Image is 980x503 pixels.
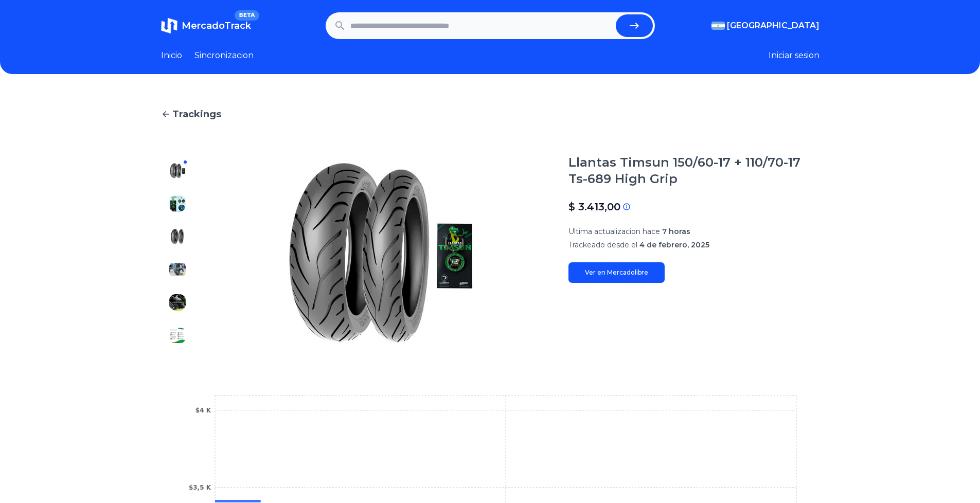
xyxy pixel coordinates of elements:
img: MercadoTrack [161,17,177,34]
button: Iniciar sesion [769,49,819,62]
img: Llantas Timsun 150/60-17 + 110/70-17 Ts-689 High Grip [169,228,186,245]
p: $ 3.413,00 [568,200,620,214]
h1: Llantas Timsun 150/60-17 + 110/70-17 Ts-689 High Grip [568,154,819,187]
tspan: $4 K [195,407,211,414]
span: Trackings [172,107,221,121]
img: Llantas Timsun 150/60-17 + 110/70-17 Ts-689 High Grip [169,261,186,278]
span: MercadoTrack [182,20,251,31]
img: Llantas Timsun 150/60-17 + 110/70-17 Ts-689 High Grip [169,294,186,311]
img: Llantas Timsun 150/60-17 + 110/70-17 Ts-689 High Grip [169,327,186,344]
span: [GEOGRAPHIC_DATA] [727,20,819,32]
img: Llantas Timsun 150/60-17 + 110/70-17 Ts-689 High Grip [169,163,186,179]
button: [GEOGRAPHIC_DATA] [711,20,819,32]
a: MercadoTrackBETA [161,17,251,34]
a: Inicio [161,49,182,62]
span: Trackeado desde el [568,240,637,249]
a: Sincronizacion [194,49,254,62]
span: 7 horas [662,227,690,236]
img: Argentina [711,22,725,30]
span: Ultima actualizacion hace [568,227,660,236]
img: Llantas Timsun 150/60-17 + 110/70-17 Ts-689 High Grip [215,154,548,352]
img: Llantas Timsun 150/60-17 + 110/70-17 Ts-689 High Grip [169,195,186,212]
span: BETA [235,10,259,21]
a: Ver en Mercadolibre [568,262,665,283]
a: Trackings [161,107,819,121]
tspan: $3,5 K [188,484,211,491]
span: 4 de febrero, 2025 [639,240,709,249]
